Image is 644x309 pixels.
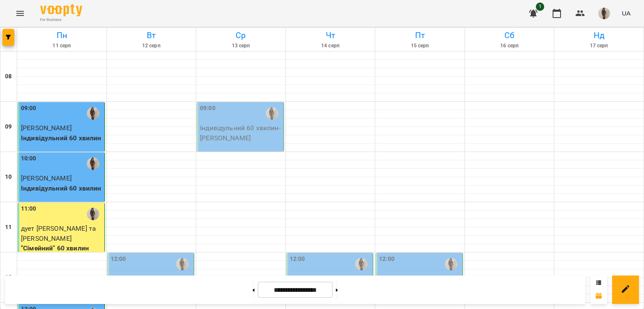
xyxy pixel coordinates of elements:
h6: Сб [466,29,553,42]
label: 10:00 [21,154,36,163]
h6: 10 [5,173,12,182]
img: Аделіна [445,258,457,270]
label: 12:00 [111,255,126,264]
span: For Business [40,17,82,23]
h6: 12 серп [108,42,195,50]
span: [PERSON_NAME] [21,124,72,132]
label: 12:00 [379,255,395,264]
img: 9fb73f4f1665c455a0626d21641f5694.jpg [598,8,610,19]
p: Індивідульний 60 хвилин - [PERSON_NAME] [200,123,282,143]
span: 1 [536,3,544,11]
label: 09:00 [200,104,216,113]
h6: 17 серп [556,42,642,50]
h6: Пн [18,29,105,42]
img: Voopty Logo [40,4,82,16]
img: Аделіна [87,107,99,120]
label: 09:00 [21,104,36,113]
h6: 14 серп [287,42,374,50]
h6: 15 серп [377,42,463,50]
p: Індивідульний 60 хвилин [21,133,103,143]
p: "Сімейний" 60 хвилин [21,243,103,253]
h6: Пт [377,29,463,42]
h6: Чт [287,29,374,42]
p: Індивідульний 60 хвилин [21,183,103,193]
h6: 08 [5,72,12,81]
h6: Ср [197,29,284,42]
h6: Нд [556,29,642,42]
button: UA [618,5,634,21]
h6: 11 серп [18,42,105,50]
img: Аделіна [266,107,278,120]
span: [PERSON_NAME] [21,174,72,182]
h6: 13 серп [197,42,284,50]
button: Menu [10,3,30,23]
label: 12:00 [290,255,305,264]
label: 11:00 [21,204,36,214]
h6: 11 [5,223,12,232]
h6: 09 [5,122,12,131]
img: Аделіна [355,258,368,270]
span: дует [PERSON_NAME] та [PERSON_NAME] [21,224,96,242]
h6: Вт [108,29,195,42]
span: UA [622,9,631,18]
h6: 16 серп [466,42,553,50]
img: Аделіна [87,208,99,220]
img: Аделіна [176,258,189,270]
img: Аделіна [87,157,99,170]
